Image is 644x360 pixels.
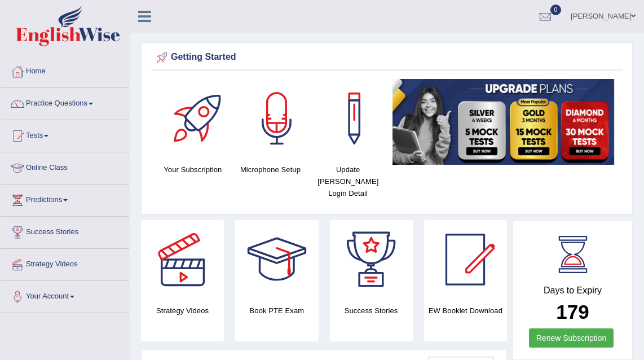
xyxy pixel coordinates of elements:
[392,79,614,165] img: small5.jpg
[1,249,129,277] a: Strategy Videos
[154,49,620,66] div: Getting Started
[1,152,129,181] a: Online Class
[1,217,129,245] a: Success Stories
[235,305,318,317] h4: Book PTE Exam
[424,305,507,317] h4: EW Booklet Download
[1,185,129,213] a: Predictions
[315,164,381,199] h4: Update [PERSON_NAME] Login Detail
[330,305,413,317] h4: Success Stories
[1,88,129,116] a: Practice Questions
[556,301,589,323] b: 179
[1,281,129,309] a: Your Account
[529,328,614,348] a: Renew Subscription
[526,286,620,296] h4: Days to Expiry
[141,305,224,317] h4: Strategy Videos
[550,5,562,15] span: 0
[160,164,226,175] h4: Your Subscription
[1,120,129,148] a: Tests
[1,56,129,84] a: Home
[237,164,304,175] h4: Microphone Setup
